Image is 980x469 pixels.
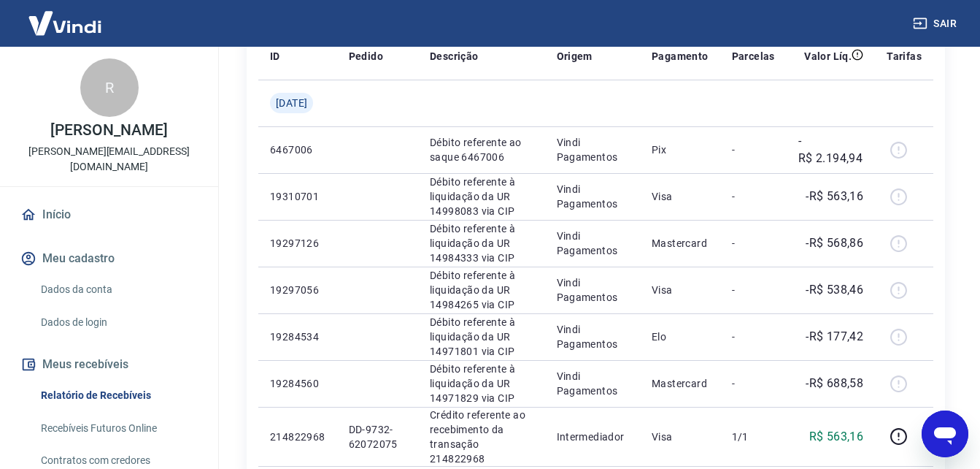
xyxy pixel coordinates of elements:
p: Origem [557,49,593,64]
p: [PERSON_NAME] [50,123,167,138]
p: -R$ 688,58 [806,375,863,392]
p: - [732,283,775,297]
p: 214822968 [270,430,325,444]
p: Pagamento [652,49,709,64]
p: - [732,189,775,204]
p: Débito referente à liquidação da UR 14998083 via CIP [430,175,533,218]
p: Débito referente à liquidação da UR 14984333 via CIP [430,221,533,265]
p: Visa [652,189,709,204]
img: Vindi [18,1,112,45]
p: 19284534 [270,329,325,344]
button: Meus recebíveis [18,348,201,381]
p: Vindi Pagamentos [557,369,629,398]
p: Pix [652,142,709,157]
a: Dados da conta [35,275,201,305]
p: 19297056 [270,283,325,297]
a: Relatório de Recebíveis [35,381,201,411]
button: Meu cadastro [18,243,201,275]
p: Débito referente à liquidação da UR 14984265 via CIP [430,268,533,312]
p: Vindi Pagamentos [557,322,629,351]
div: R [80,58,139,117]
p: Elo [652,329,709,344]
a: Início [18,199,201,231]
p: 19297126 [270,236,325,251]
p: Descrição [430,49,479,64]
a: Dados de login [35,308,201,338]
p: Vindi Pagamentos [557,182,629,211]
p: 6467006 [270,142,325,157]
p: Vindi Pagamentos [557,135,629,164]
span: [DATE] [276,96,307,110]
p: Mastercard [652,236,709,251]
p: Tarifas [887,49,922,64]
p: Débito referente à liquidação da UR 14971829 via CIP [430,362,533,405]
p: - [732,376,775,391]
p: Pedido [349,49,383,64]
p: Débito referente ao saque 6467006 [430,135,533,164]
p: Débito referente à liquidação da UR 14971801 via CIP [430,315,533,359]
p: - [732,329,775,344]
p: -R$ 177,42 [806,328,863,346]
p: R$ 563,16 [809,428,864,446]
p: Valor Líq. [804,49,852,64]
iframe: Botão para abrir a janela de mensagens [922,411,968,457]
p: 1/1 [732,430,775,444]
p: Intermediador [557,430,629,444]
p: ID [270,49,280,64]
p: Visa [652,283,709,297]
button: Sair [910,10,962,37]
p: -R$ 563,16 [806,188,863,205]
p: -R$ 538,46 [806,281,863,299]
p: DD-9732-62072075 [349,422,406,451]
p: - [732,142,775,157]
p: Mastercard [652,376,709,391]
p: Parcelas [732,49,775,64]
p: -R$ 568,86 [806,234,863,252]
p: Vindi Pagamentos [557,229,629,258]
p: -R$ 2.194,94 [798,132,863,167]
p: 19284560 [270,376,325,391]
p: Vindi Pagamentos [557,275,629,305]
a: Recebíveis Futuros Online [35,413,201,443]
p: Crédito referente ao recebimento da transação 214822968 [430,408,533,466]
p: [PERSON_NAME][EMAIL_ADDRESS][DOMAIN_NAME] [12,144,207,175]
p: Visa [652,430,709,444]
p: - [732,236,775,251]
p: 19310701 [270,189,325,204]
